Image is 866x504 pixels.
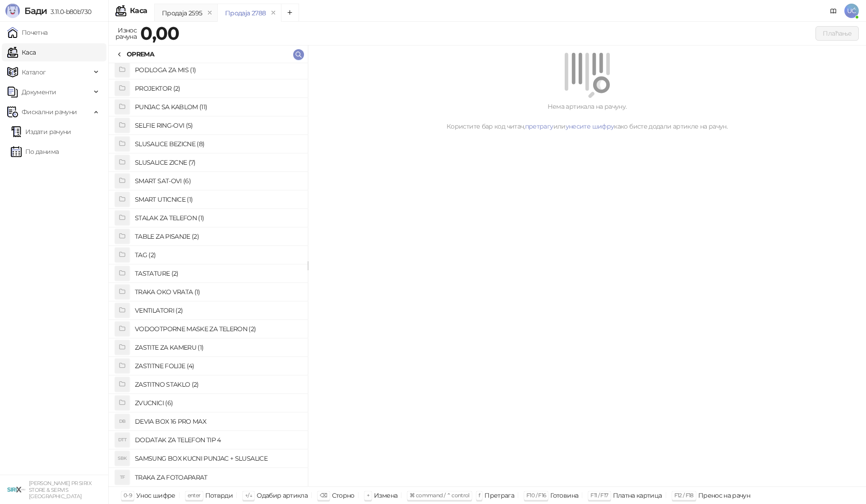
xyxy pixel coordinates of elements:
[205,490,233,501] div: Потврди
[135,340,300,355] h4: ZASTITE ZA KAMERU (1)
[127,49,154,59] div: OPREMA
[135,377,300,392] h4: ZASTITNO STAKLO (2)
[204,9,216,17] button: remove
[130,7,147,14] div: Каса
[47,8,91,16] span: 3.11.0-b80b730
[7,23,48,42] a: Почетна
[115,414,129,429] div: DB
[225,8,266,18] div: Продаја 2788
[140,22,179,44] strong: 0,00
[526,492,546,499] span: F10 / F16
[410,492,470,499] span: ⌘ command / ⌃ control
[24,5,47,16] span: Бади
[135,100,300,114] h4: PUNJAC SA KABLOM (11)
[613,490,662,501] div: Платна картица
[188,492,201,499] span: enter
[135,137,300,151] h4: SLUSALICE BEZICNE (8)
[566,122,614,130] a: унесите шифру
[135,451,300,466] h4: SAMSUNG BOX KUCNI PUNJAC + SLUSALICE
[135,118,300,133] h4: SELFIE RING-OVI (5)
[135,303,300,318] h4: VENTILATORI (2)
[115,451,129,466] div: SBK
[135,81,300,96] h4: PROJEKTOR (2)
[22,63,46,81] span: Каталог
[319,102,855,131] div: Нема артикала на рачуну. Користите бар код читач, или како бисте додали артикле на рачун.
[281,4,299,22] button: Add tab
[844,4,859,18] span: UĆ
[590,492,608,499] span: F11 / F17
[135,155,300,170] h4: SLUSALICE ZICNE (7)
[367,492,369,499] span: +
[124,492,132,499] span: 0-9
[135,229,300,244] h4: TABLE ZA PISANJE (2)
[11,143,59,161] a: По данима
[135,322,300,336] h4: VODOOTPORNE MASKE ZA TELERON (2)
[29,480,92,499] small: [PERSON_NAME] PR SIRIX STORE & SERVIS [GEOGRAPHIC_DATA]
[674,492,694,499] span: F12 / F18
[7,43,36,61] a: Каса
[135,211,300,225] h4: STALAK ZA TELEFON (1)
[815,26,859,41] button: Плаћање
[22,83,56,101] span: Документи
[245,492,252,499] span: ↑/↓
[826,4,841,18] a: Документација
[135,359,300,373] h4: ZASTITNE FOLIJE (4)
[162,8,202,18] div: Продаја 2595
[115,470,129,485] div: TF
[114,24,138,42] div: Износ рачуна
[135,63,300,77] h4: PODLOGA ZA MIS (1)
[115,433,129,447] div: DTT
[374,490,397,501] div: Измена
[135,248,300,262] h4: TAG (2)
[698,490,750,501] div: Пренос на рачун
[332,490,355,501] div: Сторно
[22,103,77,121] span: Фискални рачуни
[267,9,279,17] button: remove
[135,285,300,299] h4: TRAKA OKO VRATA (1)
[7,481,25,499] img: 64x64-companyLogo-cb9a1907-c9b0-4601-bb5e-5084e694c383.png
[484,490,514,501] div: Претрага
[550,490,578,501] div: Готовина
[135,433,300,447] h4: DODATAK ZA TELEFON TIP 4
[5,4,20,18] img: Logo
[135,174,300,188] h4: SMART SAT-OVI (6)
[135,266,300,281] h4: TASTATURE (2)
[479,492,480,499] span: f
[135,414,300,429] h4: DEVIA BOX 16 PRO MAX
[135,192,300,207] h4: SMART UTICNICE (1)
[135,396,300,410] h4: ZVUCNICI (6)
[320,492,327,499] span: ⌫
[135,470,300,485] h4: TRAKA ZA FOTOAPARAT
[257,490,308,501] div: Одабир артикла
[525,122,553,130] a: претрагу
[11,123,71,141] a: Издати рачуни
[109,63,308,486] div: grid
[136,490,175,501] div: Унос шифре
